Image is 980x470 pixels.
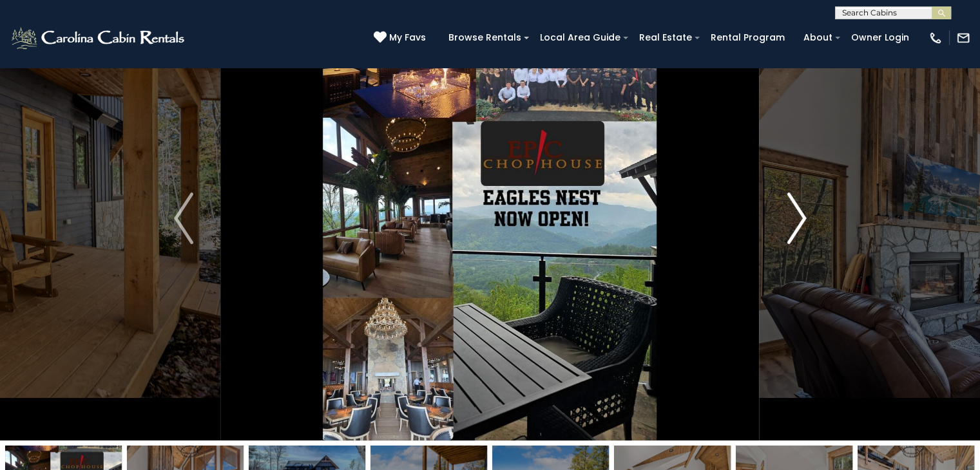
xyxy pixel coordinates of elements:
[10,25,188,51] img: White-1-2.png
[533,28,627,48] a: Local Area Guide
[704,28,791,48] a: Rental Program
[787,193,806,244] img: arrow
[797,28,839,48] a: About
[442,28,528,48] a: Browse Rentals
[389,31,426,44] span: My Favs
[956,31,970,45] img: mail-regular-white.png
[928,31,943,45] img: phone-regular-white.png
[845,28,916,48] a: Owner Login
[633,28,698,48] a: Real Estate
[174,193,193,244] img: arrow
[374,31,429,45] a: My Favs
